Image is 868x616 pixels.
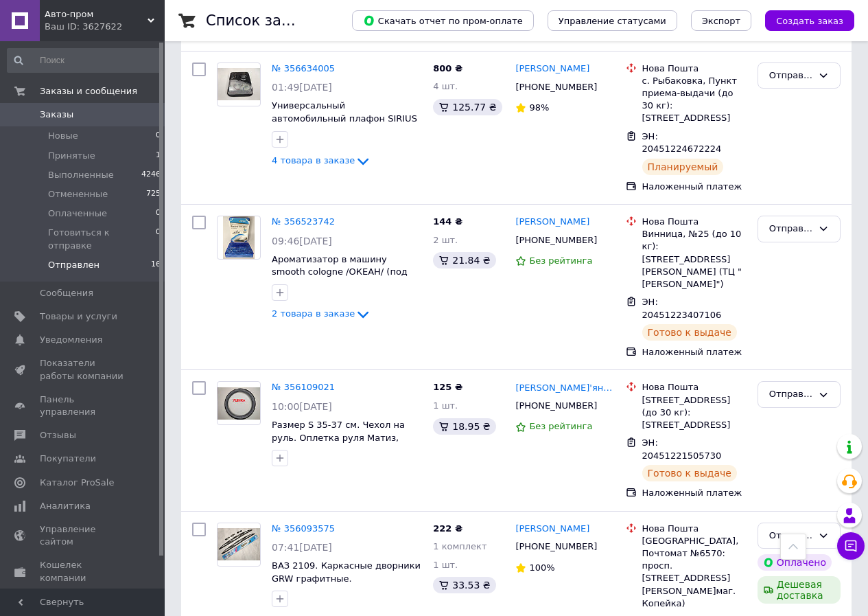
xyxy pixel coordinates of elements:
[642,535,747,610] div: [GEOGRAPHIC_DATA], Почтомат №6570: просп. [STREET_ADDRESS][PERSON_NAME]маг. Копейка)
[433,400,458,411] span: 1 шт.
[40,109,73,121] span: Заказы
[642,181,747,193] div: Наложенный платеж
[642,394,747,432] div: [STREET_ADDRESS] (до 30 кг): [STREET_ADDRESS]
[433,216,462,227] span: 144 ₴
[272,308,371,319] a: 2 товара в заказе
[642,346,747,358] div: Наложенный платеж
[40,500,91,512] span: Аналитика
[217,381,261,425] a: Фото товару
[769,387,812,402] div: Отправлен
[751,15,854,25] a: Создать заказ
[272,155,355,166] span: 4 товара в заказе
[515,216,589,229] a: [PERSON_NAME]
[40,477,114,489] span: Каталог ProSale
[223,216,255,259] img: Фото товару
[642,228,747,290] div: Винница, №25 (до 10 кг): [STREET_ADDRESS][PERSON_NAME] (ТЦ "[PERSON_NAME]")
[513,231,600,249] div: [PHONE_NUMBER]
[513,78,600,96] div: [PHONE_NUMBER]
[769,222,812,236] div: Отправлен
[515,62,589,76] a: [PERSON_NAME]
[642,487,747,499] div: Наложенный платеж
[48,150,95,162] span: Принятые
[642,62,747,75] div: Нова Пошта
[363,14,523,27] span: Скачать отчет по пром-оплате
[151,259,161,271] span: 16
[433,418,495,435] div: 18.95 ₴
[156,150,161,162] span: 1
[642,381,747,393] div: Нова Пошта
[45,21,165,33] div: Ваш ID: 3627622
[691,10,751,31] button: Экспорт
[217,62,261,106] a: Фото товару
[352,10,534,31] button: Скачать отчет по пром-оплате
[642,324,737,341] div: Готово к выдаче
[146,188,161,201] span: 725
[548,10,677,31] button: Управление статусами
[156,130,161,142] span: 0
[40,453,96,465] span: Покупатели
[758,554,832,571] div: Оплачено
[433,382,462,392] span: 125 ₴
[40,559,127,584] span: Кошелек компании
[48,130,78,142] span: Новые
[272,382,335,392] a: № 356109021
[217,216,261,260] a: Фото товару
[272,523,335,534] a: № 356093575
[433,235,458,245] span: 2 шт.
[559,16,666,26] span: Управление статусами
[272,560,421,609] a: ВАЗ 2109. Каркасные дворники GRW графитные. [GEOGRAPHIC_DATA]Щетки Стеклоочистителя.
[272,216,335,227] a: № 356523742
[156,227,161,251] span: 0
[642,216,747,228] div: Нова Пошта
[433,252,495,269] div: 21.84 ₴
[218,528,260,560] img: Фото товару
[776,16,843,26] span: Создать заказ
[272,254,408,290] a: Ароматизатор в машину smooth cologne /ОКЕАН/ (под сиденье гелевый)
[529,255,592,266] span: Без рейтинга
[272,155,371,166] a: 4 товара в заказе
[642,523,747,535] div: Нова Пошта
[529,102,549,113] span: 98%
[48,188,108,201] span: Отмененные
[48,169,114,181] span: Выполненные
[48,259,99,271] span: Отправлен
[758,576,841,604] div: Дешевая доставка
[40,287,93,299] span: Сообщения
[272,542,332,553] span: 07:41[DATE]
[433,577,495,593] div: 33.53 ₴
[40,393,127,418] span: Панель управления
[40,429,76,442] span: Отзывы
[642,465,737,481] div: Готово к выдаче
[433,63,462,73] span: 800 ₴
[272,420,410,455] a: Размер S 35-37 см. Чехол на руль. Оплетка руля Матиз, Таврия, Славута, спорт Рули.
[837,532,865,560] button: Чат с покупателем
[513,397,600,415] div: [PHONE_NUMBER]
[272,401,332,412] span: 10:00[DATE]
[40,357,127,382] span: Показатели работы компании
[642,297,722,320] span: ЭН: 20451223407106
[272,63,335,73] a: № 356634005
[40,85,137,98] span: Заказы и сообщения
[141,169,161,181] span: 4246
[272,82,332,93] span: 01:49[DATE]
[272,100,418,161] span: Универсальный автомобильный плафон SIRIUS 12В с подсветкой, 3 режима, внутреннее освещение салона...
[40,334,102,346] span: Уведомления
[515,523,589,536] a: [PERSON_NAME]
[642,75,747,125] div: с. Рыбаковка, Пункт приема-выдачи (до 30 кг): [STREET_ADDRESS]
[272,309,355,319] span: 2 товара в заказе
[433,541,486,551] span: 1 комплект
[206,12,324,29] h1: Список заказов
[529,421,592,431] span: Без рейтинга
[702,16,740,26] span: Экспорт
[769,529,812,543] div: Отправлен
[642,131,722,155] span: ЭН: 20451224672224
[765,10,854,31] button: Создать заказ
[433,99,502,115] div: 125.77 ₴
[40,310,117,323] span: Товары и услуги
[40,523,127,548] span: Управление сайтом
[218,68,260,100] img: Фото товару
[48,207,107,220] span: Оплаченные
